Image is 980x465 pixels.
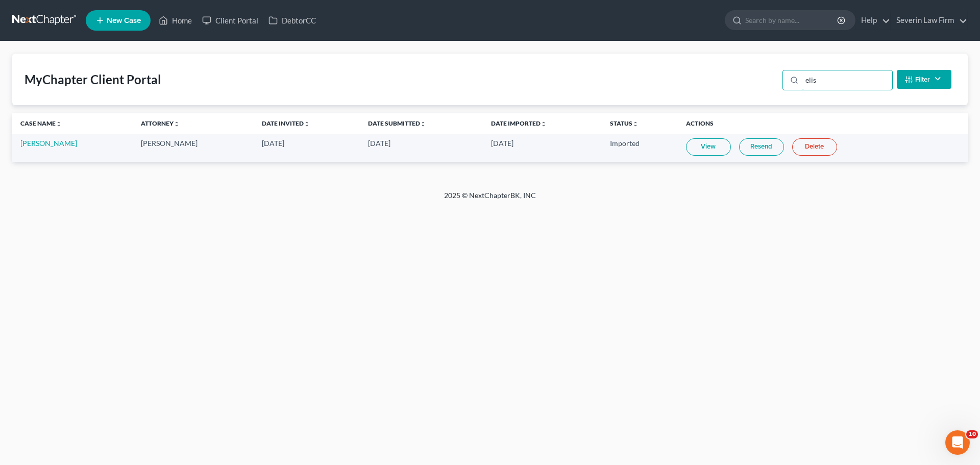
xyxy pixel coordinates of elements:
[262,139,284,148] span: [DATE]
[154,11,197,30] a: Home
[632,121,639,127] i: unfold_more
[20,139,77,148] a: [PERSON_NAME]
[133,134,253,162] td: [PERSON_NAME]
[891,11,967,30] a: Severin Law Firm
[802,70,892,90] input: Search...
[174,121,180,127] i: unfold_more
[745,11,839,30] input: Search by name...
[141,119,180,127] a: Attorneyunfold_more
[368,139,390,148] span: [DATE]
[20,119,62,127] a: Case Nameunfold_more
[56,121,62,127] i: unfold_more
[368,119,426,127] a: Date Submittedunfold_more
[945,430,970,455] iframe: Intercom live chat
[24,71,161,88] div: MyChapter Client Portal
[686,138,731,156] a: View
[491,119,547,127] a: Date Importedunfold_more
[678,113,968,134] th: Actions
[263,11,321,30] a: DebtorCC
[262,119,310,127] a: Date Invitedunfold_more
[304,121,310,127] i: unfold_more
[739,138,784,156] a: Resend
[199,190,781,209] div: 2025 © NextChapterBK, INC
[420,121,426,127] i: unfold_more
[541,121,547,127] i: unfold_more
[602,134,678,162] td: Imported
[107,17,141,25] span: New Case
[197,11,263,30] a: Client Portal
[610,119,639,127] a: Statusunfold_more
[792,138,837,156] a: Delete
[491,139,513,148] span: [DATE]
[897,70,951,89] button: Filter
[856,11,890,30] a: Help
[966,430,978,438] span: 10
